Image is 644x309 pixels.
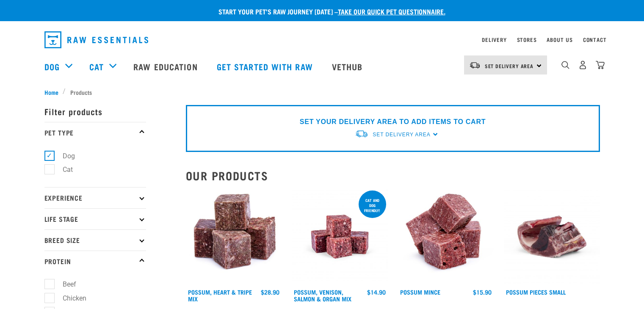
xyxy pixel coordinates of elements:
[373,132,430,138] span: Set Delivery Area
[89,60,104,73] a: Cat
[261,289,279,295] div: $28.90
[188,290,252,300] a: Possum, Heart & Tripe Mix
[398,189,494,285] img: 1102 Possum Mince 01
[400,290,440,293] a: Possum Mince
[367,289,386,295] div: $14.90
[44,208,146,229] p: Life Stage
[338,9,445,13] a: take our quick pet questionnaire.
[578,61,587,69] img: user.png
[504,189,600,285] img: Possum Piece Small
[547,38,572,41] a: About Us
[44,122,146,143] p: Pet Type
[44,88,600,97] nav: breadcrumbs
[300,117,486,127] p: SET YOUR DELIVERY AREA TO ADD ITEMS TO CART
[469,61,481,69] img: van-moving.png
[323,50,373,83] a: Vethub
[44,31,148,48] img: Raw Essentials Logo
[186,189,282,285] img: 1067 Possum Heart Tripe Mix 01
[44,88,63,97] a: Home
[49,151,78,161] label: Dog
[49,293,90,303] label: Chicken
[44,88,58,97] span: Home
[485,64,534,67] span: Set Delivery Area
[561,61,569,69] img: home-icon-1@2x.png
[38,28,607,52] nav: dropdown navigation
[294,290,351,300] a: Possum, Venison, Salmon & Organ Mix
[44,229,146,251] p: Breed Size
[44,101,146,122] p: Filter products
[292,189,388,285] img: Possum Venison Salmon Organ 1626
[473,289,492,295] div: $15.90
[208,50,323,83] a: Get started with Raw
[506,290,566,293] a: Possum Pieces Small
[186,169,600,182] h2: Our Products
[125,50,208,83] a: Raw Education
[44,187,146,208] p: Experience
[44,60,60,73] a: Dog
[49,164,76,175] label: Cat
[49,279,80,290] label: Beef
[596,61,605,69] img: home-icon@2x.png
[482,38,506,41] a: Delivery
[583,38,607,41] a: Contact
[517,38,537,41] a: Stores
[44,251,146,272] p: Protein
[359,194,386,217] div: cat and dog friendly!
[355,130,368,138] img: van-moving.png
